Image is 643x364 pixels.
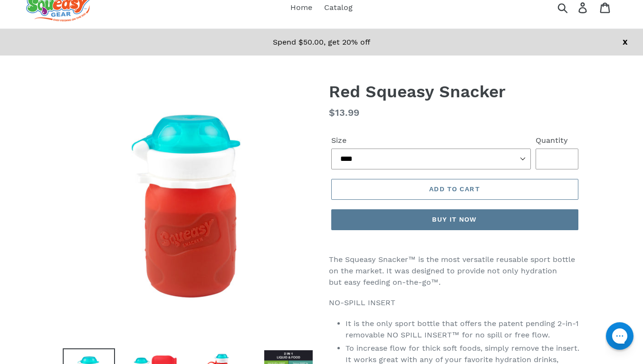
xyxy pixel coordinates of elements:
span: $13.99 [329,107,359,118]
button: Buy it now [331,209,578,230]
button: Add to cart [331,179,578,200]
span: Catalog [324,3,353,12]
li: It is the only sport bottle that offers the patent pending 2-in-1 removable NO SPILL INSERT™ for ... [345,318,581,341]
span: Add to cart [429,185,480,193]
a: Catalog [319,0,357,15]
p: NO-SPILL INSERT [329,297,581,308]
p: The Squeasy Snacker™ is the most versatile reusable sport bottle on the market. It was designed t... [329,254,581,288]
span: Home [290,3,312,12]
label: Size [331,135,531,146]
a: Home [286,0,317,15]
a: X [623,37,628,47]
label: Quantity [536,135,578,146]
h1: Red Squeasy Snacker [329,82,581,102]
